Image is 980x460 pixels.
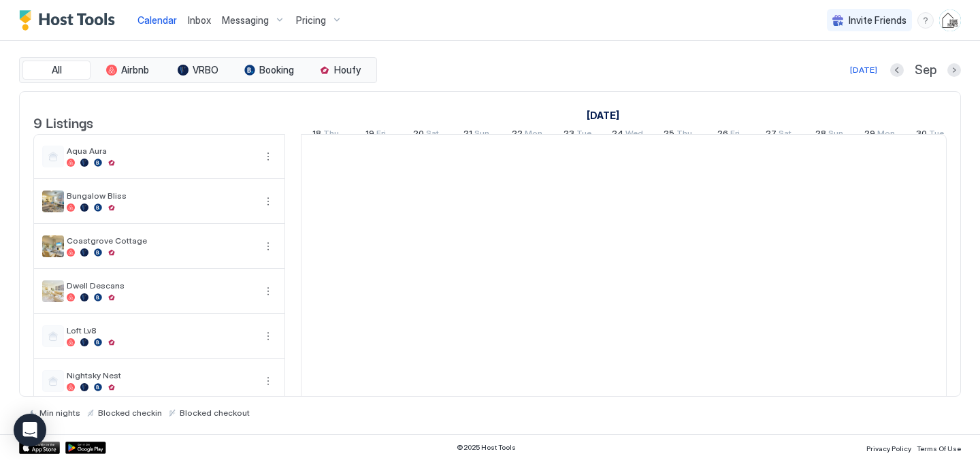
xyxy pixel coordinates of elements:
span: Loft Lv8 [67,325,255,335]
a: September 18, 2025 [309,125,342,145]
a: Google Play Store [65,442,106,454]
span: Min nights [39,408,80,418]
span: 26 [717,128,728,142]
div: menu [260,328,276,344]
button: VRBO [164,61,232,80]
span: Mon [877,128,895,142]
a: September 23, 2025 [560,125,595,145]
span: 22 [512,128,523,142]
span: Pricing [296,14,326,27]
div: listing image [42,280,64,302]
div: tab-group [19,57,377,83]
span: VRBO [193,64,218,76]
button: More options [260,193,276,210]
button: More options [260,283,276,299]
button: More options [260,238,276,254]
div: menu [260,283,276,299]
span: 19 [365,128,374,142]
a: September 20, 2025 [410,125,442,145]
span: 23 [563,128,574,142]
a: App Store [19,442,60,454]
span: 18 [312,128,321,142]
span: Airbnb [121,64,149,76]
span: Sat [426,128,439,142]
span: Houfy [334,64,361,76]
span: Aqua Aura [67,146,255,156]
a: September 30, 2025 [913,125,947,145]
span: Fri [730,128,740,142]
span: Nightsky Nest [67,370,255,380]
span: 24 [612,128,623,142]
a: Privacy Policy [866,440,911,455]
a: September 28, 2025 [812,125,847,145]
button: Airbnb [93,61,161,80]
span: 21 [463,128,472,142]
span: © 2025 Host Tools [457,443,516,452]
a: September 24, 2025 [608,125,647,145]
span: Tue [929,128,944,142]
span: Messaging [222,14,269,27]
span: Sun [828,128,843,142]
a: September 21, 2025 [460,125,493,145]
div: User profile [939,10,961,31]
button: All [22,61,91,80]
div: menu [260,373,276,389]
span: Inbox [188,14,211,26]
a: September 3, 2025 [583,105,623,125]
a: Host Tools Logo [19,10,121,31]
span: All [52,64,62,76]
span: Tue [576,128,591,142]
span: Fri [376,128,386,142]
div: menu [260,238,276,254]
span: 27 [766,128,777,142]
span: Calendar [137,14,177,26]
a: Calendar [137,13,177,27]
span: 30 [916,128,927,142]
a: September 19, 2025 [362,125,389,145]
button: Houfy [306,61,374,80]
a: September 26, 2025 [714,125,743,145]
button: More options [260,373,276,389]
span: Bungalow Bliss [67,191,255,201]
span: Invite Friends [849,14,906,27]
span: Blocked checkin [98,408,162,418]
span: Sat [779,128,791,142]
span: 28 [815,128,826,142]
span: 25 [664,128,674,142]
a: Terms Of Use [917,440,961,455]
div: listing image [42,235,64,257]
button: [DATE] [848,62,879,78]
span: Coastgrove Cottage [67,235,255,246]
span: Thu [676,128,692,142]
div: menu [260,193,276,210]
div: menu [917,12,934,29]
div: Open Intercom Messenger [14,414,46,446]
span: Sep [915,63,936,78]
button: Booking [235,61,303,80]
span: Privacy Policy [866,444,911,453]
a: September 27, 2025 [762,125,795,145]
span: 9 Listings [33,112,93,132]
button: Next month [947,63,961,77]
button: More options [260,328,276,344]
span: 20 [413,128,424,142]
div: menu [260,148,276,165]
div: listing image [42,191,64,212]
div: [DATE] [850,64,877,76]
span: Terms Of Use [917,444,961,453]
span: Wed [625,128,643,142]
span: Dwell Descans [67,280,255,291]
a: September 22, 2025 [508,125,546,145]
a: Inbox [188,13,211,27]
span: Booking [259,64,294,76]
span: 29 [864,128,875,142]
button: More options [260,148,276,165]
a: September 25, 2025 [660,125,696,145]
button: Previous month [890,63,904,77]
span: Thu [323,128,339,142]
span: Blocked checkout [180,408,250,418]
span: Sun [474,128,489,142]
